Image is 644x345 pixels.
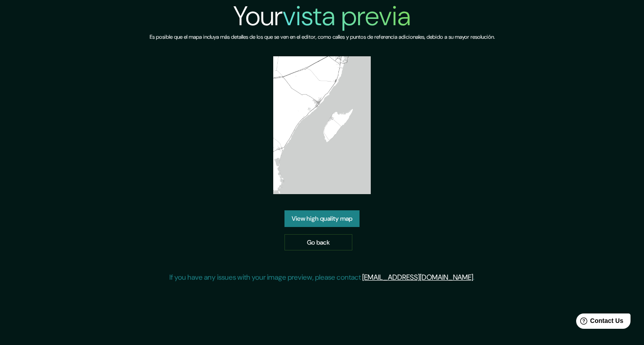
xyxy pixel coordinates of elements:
[273,56,371,194] img: created-map-preview
[169,272,475,283] p: If you have any issues with your image preview, please contact .
[564,310,634,335] iframe: Help widget launcher
[362,272,473,282] a: [EMAIL_ADDRESS][DOMAIN_NAME]
[284,210,360,227] a: View high quality map
[284,234,352,251] a: Go back
[150,32,495,42] h6: Es posible que el mapa incluya más detalles de los que se ven en el editor, como calles y puntos ...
